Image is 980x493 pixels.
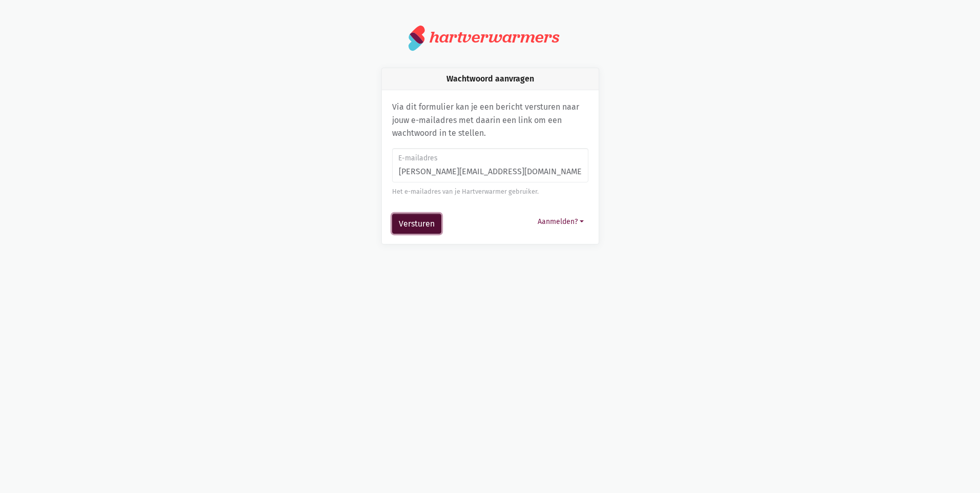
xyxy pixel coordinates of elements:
p: Via dit formulier kan je een bericht versturen naar jouw e-mailadres met daarin een link om een w... [392,100,588,140]
img: logo.svg [409,25,425,51]
button: Aanmelden? [533,214,588,230]
button: Versturen [392,214,441,234]
div: hartverwarmers [430,28,559,47]
form: Wachtwoord aanvragen [392,148,588,234]
label: E-mailadres [398,153,581,164]
a: hartverwarmers [409,25,571,51]
div: Het e-mailadres van je Hartverwarmer gebruiker. [392,187,588,197]
div: Wachtwoord aanvragen [382,68,599,90]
